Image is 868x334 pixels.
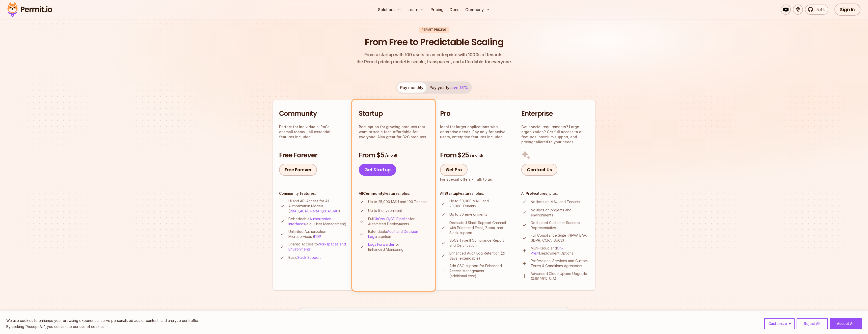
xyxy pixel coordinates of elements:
img: Permit logo [5,1,55,18]
p: Advanced Cloud Uptime Upgrade (0.9999% SLA) [531,271,589,281]
a: Docs [448,5,461,15]
button: Accept All [830,318,862,329]
p: Dedicated Customer Success Representative [531,220,589,230]
a: Free Forever [279,164,317,176]
p: Add SSO support for Enhanced Access Management (additional cost) [449,263,509,279]
p: Unlimited Authorization Microservices ( ) [288,229,347,239]
p: No limits on projects and environments [531,208,589,218]
span: From a startup with 100 users to an enterprise with 1000s of tenants, [356,51,512,58]
p: Best option for growing products that want to scale fast. Affordable for everyone. Also great for... [359,124,428,140]
h2: Community [279,109,347,118]
p: UI and API Access for All Authorization Models ( , , , , ) [288,199,347,214]
h4: All Features, plus: [359,191,428,196]
strong: Pro [526,191,532,196]
span: / month [470,153,483,158]
p: SoC2 Type II Compliance Report and Certification [449,238,509,248]
a: Sign In [834,4,860,16]
a: ABAC [300,209,309,213]
a: GitOps CI/CD Pipeline [374,217,410,221]
a: PDP [314,234,321,239]
button: Learn [405,5,426,15]
h4: Community features: [279,191,347,196]
a: 5.4k [805,5,828,15]
p: Up to 50 environments [449,212,487,217]
p: for Enhanced Monitoring [368,242,428,252]
span: save 18% [449,85,468,90]
h2: Enterprise [521,109,589,118]
p: Enhanced Audit Log Retention (21 days, extendable) [449,251,509,261]
p: Got special requirements? Large organization? Get full access to all features, premium support, a... [521,124,589,145]
strong: Community [363,191,384,196]
p: Basic [288,255,321,260]
p: Full for Automated Deployments [368,216,428,227]
p: Ideal for larger applications with enterprise needs. Pay only for active users, enterprise featur... [440,124,509,140]
p: the Permit pricing model is simple, transparent, and affordable for everyone. [356,51,512,65]
button: Customize [764,318,795,329]
h2: Startup [359,109,428,118]
p: Extendable retention [368,229,428,239]
a: RBAC [290,209,299,213]
a: ReBAC [310,209,322,213]
span: / month [385,153,398,158]
p: By clicking "Accept All", you consent to our use of cookies. [6,324,199,330]
h3: From $5 [359,151,428,160]
p: Professional Services and Custom Terms & Conditions Agreement [531,258,589,268]
div: For special offers - [440,177,492,182]
p: Shared Access to [288,242,347,252]
h1: From Free to Predictable Scaling [365,36,503,48]
a: Audit and Decision Logs [368,229,418,239]
h4: All Features, plus: [521,191,589,196]
strong: Startup [444,191,458,196]
div: Permit Pricing [419,27,449,33]
p: Dedicated Slack Support Channel with Prioritized Email, Zoom, and Slack support [449,220,509,235]
p: Full Compliance Suite (HIPAA BAA, GDPR, CCPA, SoC2) [531,233,589,243]
a: Pricing [428,5,446,15]
a: Logs Forwarder [368,242,394,246]
a: Get Startup [359,164,396,176]
a: IaC [333,209,339,213]
a: On-Prem [531,246,563,255]
p: No limits on MAU and Tenants [531,199,580,204]
h3: From $25 [440,151,509,160]
button: Reject All [797,318,828,329]
h2: Pro [440,109,509,118]
p: Embeddable (e.g., User Management) [288,216,347,227]
a: Slack Support [297,255,321,260]
h3: Free Forever [279,151,347,160]
p: We use cookies to enhance your browsing experience, serve personalized ads or content, and analyz... [6,318,199,324]
a: PBAC [323,209,332,213]
p: Up to 5 environment [368,208,402,213]
p: Up to 50,000 MAU, and 20,000 Tenants [449,199,509,209]
p: Up to 25,000 MAU and 100 Tenants [368,199,427,204]
a: Contact Us [521,164,557,176]
span: 5.4k [813,7,825,13]
button: Company [463,5,492,15]
a: Authorization Interfaces [288,217,331,226]
button: Solutions [376,5,403,15]
p: Multi-Cloud and Deployment Options [531,246,589,256]
p: Perfect for individuals, PoCs, or small teams - all essential features included. [279,124,347,140]
a: Get Pro [440,164,468,176]
a: Talk to us [475,177,492,181]
button: Pay yearlysave 18% [426,82,471,93]
h4: All Features, plus: [440,191,509,196]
